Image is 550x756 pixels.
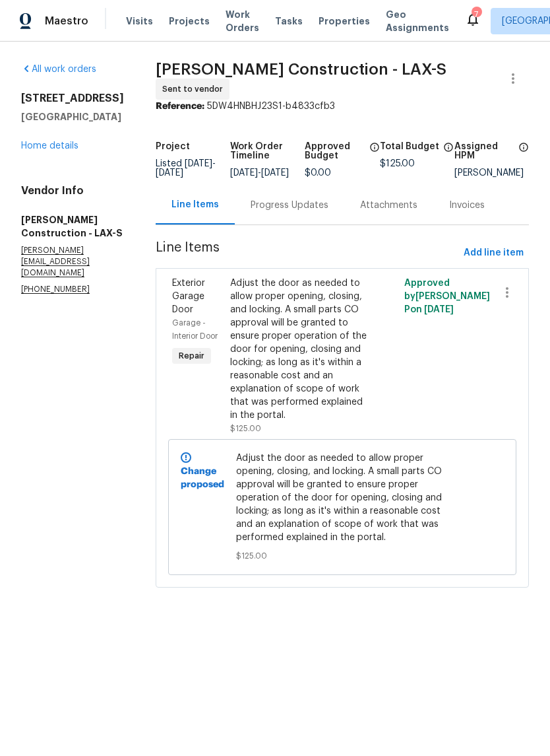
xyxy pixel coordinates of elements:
b: Change proposed [181,467,224,489]
h5: Approved Budget [305,142,365,160]
a: All work orders [21,65,96,74]
span: Line Items [156,241,458,265]
span: Sent to vendor [162,83,228,96]
div: Attachments [360,199,417,212]
span: [PERSON_NAME] Construction - LAX-S [156,61,446,77]
h5: Project [156,142,190,151]
span: Projects [169,15,210,28]
span: - [230,168,289,178]
span: Repair [173,349,210,362]
h5: Total Budget [380,142,439,151]
span: $0.00 [305,168,331,178]
span: Listed [156,159,216,178]
span: The hpm assigned to this work order. [518,142,529,168]
button: Add line item [458,241,529,265]
span: [DATE] [156,168,183,178]
span: Properties [319,15,370,28]
span: $125.00 [380,159,415,168]
span: Visits [126,15,153,28]
span: The total cost of line items that have been approved by both Opendoor and the Trade Partner. This... [369,142,380,168]
span: Work Orders [226,8,259,34]
a: Home details [21,141,78,151]
span: [DATE] [424,305,454,314]
span: Tasks [275,17,303,26]
span: $125.00 [236,549,449,563]
h5: Work Order Timeline [230,142,305,160]
h5: [PERSON_NAME] Construction - LAX-S [21,213,124,240]
span: The total cost of line items that have been proposed by Opendoor. This sum includes line items th... [443,142,454,159]
h5: Assigned HPM [454,142,514,160]
span: - [156,159,216,178]
div: Adjust the door as needed to allow proper opening, closing, and locking. A small parts CO approva... [230,277,367,422]
div: 5DW4HNBHJ23S1-b4833cfb3 [156,100,529,113]
span: [DATE] [185,159,212,168]
span: Approved by [PERSON_NAME] P on [404,279,490,314]
h5: [GEOGRAPHIC_DATA] [21,110,124,123]
span: Maestro [45,15,88,28]
div: Line Items [171,198,219,211]
span: Exterior Garage Door [172,279,205,314]
h4: Vendor Info [21,184,124,197]
span: Add line item [464,245,524,261]
div: Progress Updates [251,199,328,212]
div: [PERSON_NAME] [454,168,529,178]
span: Adjust the door as needed to allow proper opening, closing, and locking. A small parts CO approva... [236,452,449,544]
b: Reference: [156,102,204,111]
span: $125.00 [230,425,261,432]
span: [DATE] [261,168,289,178]
div: 7 [472,8,481,21]
div: Invoices [449,199,485,212]
h2: [STREET_ADDRESS] [21,92,124,105]
span: [DATE] [230,168,258,178]
span: Geo Assignments [386,8,449,34]
span: Garage - Interior Door [172,319,218,340]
